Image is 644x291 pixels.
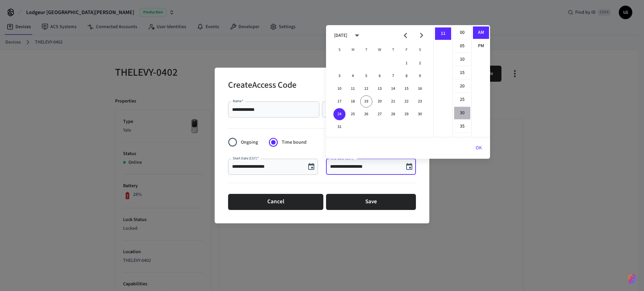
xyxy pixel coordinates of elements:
[400,108,413,120] button: 29
[374,95,386,107] button: 20
[374,108,386,120] button: 27
[434,25,452,137] ul: Select hours
[628,274,636,284] img: SeamLogoGradient.69752ec5.svg
[374,83,386,95] button: 13
[387,83,399,95] button: 14
[400,43,413,57] span: Friday
[414,43,426,57] span: Saturday
[402,160,416,173] button: Choose date, selected date is Aug 24, 2025
[454,134,470,146] li: 40 minutes
[454,107,470,120] li: 30 minutes
[374,43,386,57] span: Wednesday
[228,194,323,210] button: Cancel
[333,108,345,120] button: 24
[347,43,359,57] span: Monday
[454,53,470,66] li: 10 minutes
[414,95,426,107] button: 23
[387,43,399,57] span: Thursday
[435,27,451,40] li: 11 hours
[333,70,345,82] button: 3
[360,70,372,82] button: 5
[400,70,413,82] button: 8
[333,121,345,133] button: 31
[414,108,426,120] button: 30
[349,27,365,43] button: calendar view is open, switch to year view
[374,70,386,82] button: 6
[347,108,359,120] button: 25
[400,83,413,95] button: 15
[360,83,372,95] button: 12
[468,140,490,156] button: OK
[347,70,359,82] button: 4
[360,95,372,107] button: 19
[347,95,359,107] button: 18
[454,93,470,106] li: 25 minutes
[454,40,470,53] li: 5 minutes
[397,27,413,43] button: Previous month
[387,95,399,107] button: 21
[326,194,416,210] button: Save
[452,25,471,137] ul: Select minutes
[228,76,297,96] h2: Create Access Code
[414,70,426,82] button: 9
[333,95,345,107] button: 17
[233,98,244,103] label: Name
[454,120,470,133] li: 35 minutes
[414,83,426,95] button: 16
[305,160,318,173] button: Choose date, selected date is Aug 19, 2025
[400,95,413,107] button: 22
[347,83,359,95] button: 11
[400,57,413,69] button: 1
[360,108,372,120] button: 26
[333,43,345,57] span: Sunday
[387,108,399,120] button: 28
[414,27,429,43] button: Next month
[471,25,490,137] ul: Select meridiem
[387,70,399,82] button: 7
[454,26,470,39] li: 0 minutes
[333,83,345,95] button: 10
[241,139,258,146] span: Ongoing
[334,32,347,39] div: [DATE]
[331,156,355,161] label: End Date (CST)
[473,26,489,39] li: AM
[473,40,489,52] li: PM
[233,156,259,161] label: Start Date (CST)
[282,139,307,146] span: Time bound
[360,43,372,57] span: Tuesday
[454,67,470,79] li: 15 minutes
[414,57,426,69] button: 2
[454,80,470,93] li: 20 minutes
